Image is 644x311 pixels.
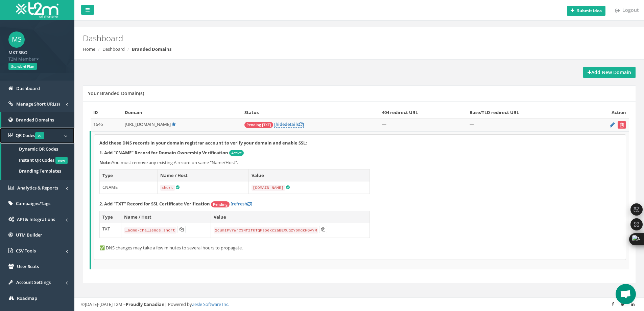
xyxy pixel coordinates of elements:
a: Branding Templates [1,165,74,177]
a: Dashboard [102,46,125,52]
span: T2M Member [8,56,66,62]
th: Name / Host [157,169,248,181]
span: Account Settings [16,279,51,285]
a: Dynamic QR Codes [1,143,74,155]
code: [DOMAIN_NAME] [252,185,285,191]
strong: Branded Domains [132,46,171,52]
span: Instant QR Codes [19,157,54,163]
strong: Add these DNS records in your domain registrar account to verify your domain and enable SSL: [99,140,307,146]
th: Value [248,169,369,181]
td: CNAME [100,181,158,194]
th: Value [211,211,369,223]
td: 1646 [91,118,122,132]
span: Dashboard [16,85,40,91]
strong: Proudly Canadian [126,301,165,307]
span: MS [8,31,25,48]
span: Dynamic QR Codes [19,146,58,152]
a: Home [83,46,95,52]
td: TXT [100,223,121,238]
button: Submit idea [567,6,605,16]
a: Instant QR Codes new [1,155,74,166]
a: Zesle Software Inc. [192,301,229,307]
b: Note: [99,159,112,165]
p: You must remove any existing A record on same "Name/Host". [99,159,621,166]
h5: Your Branded Domain(s) [88,91,144,96]
th: Base/TLD redirect URL [467,107,583,118]
th: Type [100,211,121,223]
th: Type [100,169,158,181]
a: MKT SBO T2M Member [8,48,66,62]
td: — [467,118,583,132]
span: QR Codes [16,132,44,138]
a: Add New Domain [583,67,636,78]
span: new [55,157,68,164]
span: v2 [35,132,44,139]
span: API & Integrations [17,216,55,222]
span: CSV Tools [16,248,36,254]
span: Manage Short URL(s) [16,101,60,107]
code: _acme-challenge.short [124,227,176,234]
span: Campaigns/Tags [16,200,50,206]
th: 404 redirect URL [379,107,467,118]
span: [URL][DOMAIN_NAME] [125,121,171,127]
span: Pending [211,201,230,207]
div: Open chat [616,284,636,304]
a: [hidedetails] [274,121,304,128]
th: Domain [122,107,242,118]
a: Default [172,121,176,127]
span: User Seats [17,263,39,269]
strong: 2. Add "TXT" Record for SSL Certificate Verification [99,201,210,207]
th: Status [242,107,379,118]
div: ©[DATE]-[DATE] T2M – | Powered by [81,301,637,308]
img: T2M [16,2,58,18]
th: Action [583,107,629,118]
a: [refresh] [231,201,252,207]
span: Branding Templates [19,168,61,174]
th: ID [91,107,122,118]
th: Name / Host [121,211,211,223]
code: short [160,185,175,191]
b: Submit idea [577,8,602,14]
p: ✅ DNS changes may take a few minutes to several hours to propagate. [99,245,621,251]
strong: 1. Add "CNAME" Record for Domain Ownership Verification [99,150,228,156]
td: — [379,118,467,132]
span: Analytics & Reports [17,185,58,191]
span: Roadmap [17,295,37,301]
h2: Dashboard [83,34,542,43]
span: Active [229,150,244,156]
span: Branded Domains [16,117,54,123]
span: Pending [TXT] [244,122,273,128]
strong: Add New Domain [588,69,631,75]
span: hide [276,121,285,127]
code: 2cumIPvrWrC3NfzfkTqFs5exc2aBEXugzY6mgkHGVYM [214,227,318,234]
span: UTM Builder [16,232,42,238]
strong: MKT SBO [8,49,27,55]
span: Standard Plan [8,63,37,70]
